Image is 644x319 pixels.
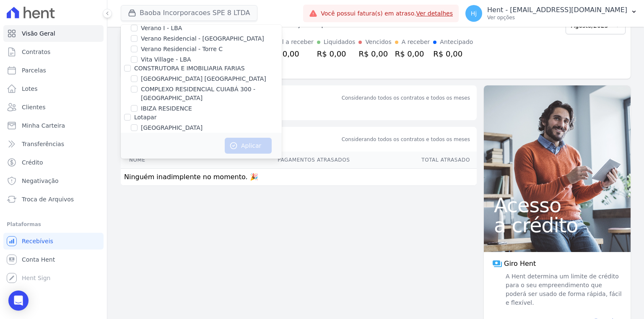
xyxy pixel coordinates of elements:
[321,9,453,18] span: Você possui fatura(s) em atraso.
[141,34,264,43] label: Verano Residencial - [GEOGRAPHIC_DATA]
[141,24,182,33] label: Verano I - LBA
[22,140,64,148] span: Transferências
[7,219,100,229] div: Plataformas
[141,85,282,103] label: COMPLEXO RESIDENCIAL CUIABÁ 300 - [GEOGRAPHIC_DATA]
[121,103,477,120] p: Sem saldo devedor no momento. 🎉
[22,85,38,93] span: Lotes
[471,10,477,16] span: Hj
[270,38,314,46] div: Total a receber
[184,152,351,169] th: Pagamentos Atrasados
[22,158,43,167] span: Crédito
[504,272,622,307] span: A Hent determina um limite de crédito para o seu empreendimento que poderá ser usado de forma ráp...
[22,66,46,75] span: Parcelas
[317,48,356,59] div: R$ 0,00
[22,237,53,245] span: Recebíveis
[324,38,356,46] div: Liquidados
[433,48,473,59] div: R$ 0,00
[22,29,55,38] span: Visão Geral
[134,65,245,72] label: CONSTRUTORA E IMOBILIARIA FARIAS
[22,195,74,203] span: Troca de Arquivos
[3,80,104,97] a: Lotes
[8,291,29,311] div: Open Intercom Messenger
[3,117,104,134] a: Minha Carteira
[121,5,257,21] button: Baoba Incorporacoes SPE 8 LTDA
[494,215,621,235] span: a crédito
[121,169,477,186] td: Ninguém inadimplente no momento. 🎉
[3,99,104,116] a: Clientes
[342,94,470,102] div: Considerando todos os contratos e todos os meses
[22,177,59,185] span: Negativação
[3,136,104,152] a: Transferências
[3,251,104,268] a: Conta Hent
[225,138,272,154] button: Aplicar
[402,38,430,46] div: A receber
[459,2,644,25] button: Hj Hent - [EMAIL_ADDRESS][DOMAIN_NAME] Ver opções
[22,103,45,111] span: Clientes
[395,48,430,59] div: R$ 0,00
[3,172,104,189] a: Negativação
[121,152,184,169] th: Nome
[487,6,627,14] p: Hent - [EMAIL_ADDRESS][DOMAIN_NAME]
[3,154,104,171] a: Crédito
[141,123,203,132] label: [GEOGRAPHIC_DATA]
[504,259,536,269] span: Giro Hent
[141,75,266,83] label: [GEOGRAPHIC_DATA] [GEOGRAPHIC_DATA]
[365,38,391,46] div: Vencidos
[350,152,477,169] th: Total Atrasado
[440,38,473,46] div: Antecipado
[134,114,156,121] label: Lotapar
[358,48,391,59] div: R$ 0,00
[494,195,621,215] span: Acesso
[141,45,223,54] label: Verano Residencial - Torre C
[22,48,50,56] span: Contratos
[3,25,104,42] a: Visão Geral
[342,136,470,143] span: Considerando todos os contratos e todos os meses
[270,48,314,59] div: R$ 0,00
[141,55,191,64] label: Vita Village - LBA
[141,104,192,113] label: IBIZA RESIDENCE
[22,255,55,264] span: Conta Hent
[3,62,104,79] a: Parcelas
[3,44,104,60] a: Contratos
[3,233,104,250] a: Recebíveis
[22,121,65,130] span: Minha Carteira
[487,14,627,21] p: Ver opções
[416,10,453,17] a: Ver detalhes
[3,191,104,208] a: Troca de Arquivos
